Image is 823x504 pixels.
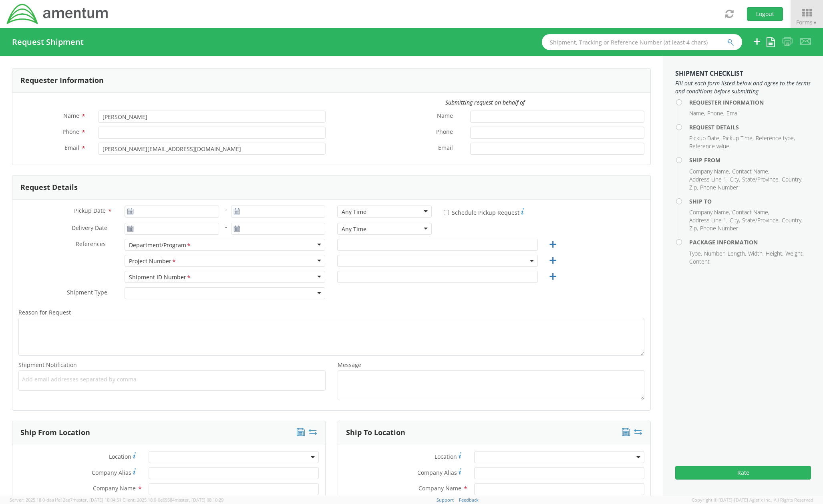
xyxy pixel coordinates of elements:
[129,257,177,266] div: Project Number
[689,198,811,204] h4: Ship To
[18,361,77,369] span: Shipment Notification
[417,469,457,476] span: Company Alias
[92,469,131,476] span: Company Alias
[689,142,729,150] li: Reference value
[730,216,740,224] li: City
[700,183,738,192] li: Phone Number
[700,224,738,232] li: Phone Number
[689,99,811,105] h4: Requester Information
[63,112,79,119] span: Name
[689,157,811,163] h4: Ship From
[6,3,109,25] img: dyn-intl-logo-049831509241104b2a82.png
[542,34,742,50] input: Shipment, Tracking or Reference Number (at least 4 chars)
[785,250,804,258] li: Weight
[67,288,107,298] span: Shipment Type
[62,128,79,135] span: Phone
[796,18,817,26] span: Forms
[12,38,84,46] h4: Request Shipment
[747,7,783,21] button: Logout
[346,429,405,437] h3: Ship To Location
[722,134,754,142] li: Pickup Time
[22,375,322,383] span: Add email addresses separated by comma
[782,216,803,224] li: Country
[675,79,811,95] span: Fill out each form listed below and agree to the terms and conditions before submitting
[109,453,131,460] span: Location
[728,250,746,258] li: Length
[726,109,740,117] li: Email
[72,224,107,233] span: Delivery Date
[74,207,106,214] span: Pickup Date
[64,144,79,151] span: Email
[93,484,136,492] span: Company Name
[742,216,780,224] li: State/Province
[748,250,764,258] li: Width
[689,183,698,192] li: Zip
[459,497,479,503] a: Feedback
[444,207,524,217] label: Schedule Pickup Request
[675,466,811,480] button: Rate
[689,239,811,245] h4: Package Information
[129,273,191,282] div: Shipment ID Number
[437,497,454,503] a: Support
[342,225,366,233] div: Any Time
[437,112,453,121] span: Name
[76,240,106,248] span: References
[438,144,453,153] span: Email
[444,210,449,215] input: Schedule Pickup Request
[689,109,705,117] li: Name
[445,99,525,106] i: Submitting request on behalf of
[10,497,121,503] span: Server: 2025.18.0-daa1fe12ee7
[689,134,720,142] li: Pickup Date
[436,128,453,137] span: Phone
[730,175,740,183] li: City
[689,175,728,183] li: Address Line 1
[689,216,728,224] li: Address Line 1
[689,258,710,266] li: Content
[704,250,726,258] li: Number
[419,484,461,492] span: Company Name
[742,175,780,183] li: State/Province
[689,250,702,258] li: Type
[675,70,811,77] h3: Shipment Checklist
[435,453,457,460] span: Location
[72,497,121,503] span: master, [DATE] 10:04:51
[18,308,71,316] span: Reason for Request
[175,497,223,503] span: master, [DATE] 08:10:29
[707,109,724,117] li: Phone
[20,429,90,437] h3: Ship From Location
[20,183,78,192] h3: Request Details
[692,497,813,503] span: Copyright © [DATE]-[DATE] Agistix Inc., All Rights Reserved
[782,175,803,183] li: Country
[20,77,104,85] h3: Requester Information
[129,241,191,250] div: Department/Program
[732,167,769,175] li: Contact Name
[123,497,223,503] span: Client: 2025.18.0-0e69584
[689,167,730,175] li: Company Name
[813,19,817,26] span: ▼
[689,224,698,232] li: Zip
[766,250,783,258] li: Height
[342,208,366,216] div: Any Time
[732,208,769,216] li: Contact Name
[338,361,361,369] span: Message
[756,134,795,142] li: Reference type
[689,124,811,130] h4: Request Details
[689,208,730,216] li: Company Name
